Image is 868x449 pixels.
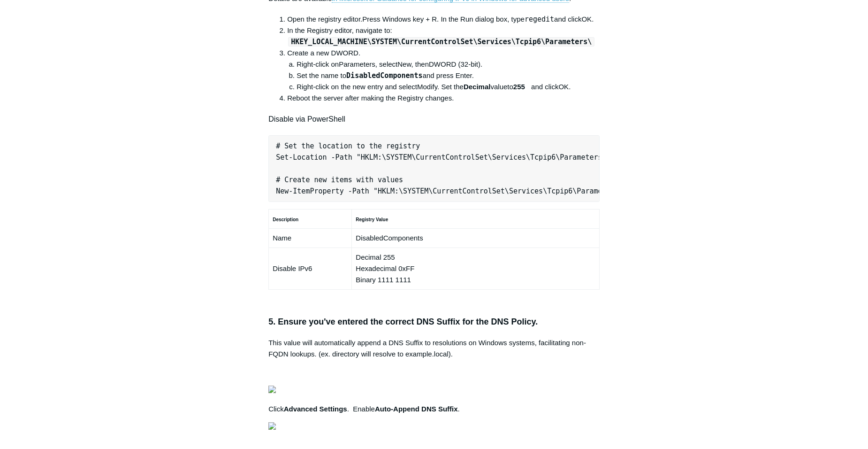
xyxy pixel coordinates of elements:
[287,49,360,57] span: Create a new DWORD.
[273,217,298,222] strong: Description
[297,60,482,68] span: Right-click on , select , then .
[375,405,458,413] strong: Auto-Append DNS Suffix
[429,60,480,68] span: DWORD (32-bit)
[356,217,388,222] strong: Registry Value
[558,83,569,91] span: OK
[525,15,554,23] kbd: regedit
[268,386,276,393] img: 27414207119379
[346,71,423,80] kbd: DisabledComponents
[268,422,276,430] img: 27414169404179
[490,83,507,91] span: value
[287,26,595,46] span: In the Registry editor, navigate to:
[268,315,600,329] h3: 5. Ensure you've entered the correct DNS Suffix for the DNS Policy.
[269,229,352,248] td: Name
[397,60,411,68] span: New
[268,113,600,125] h4: Disable via PowerShell
[297,83,571,91] span: Right-click on the new entry and select . Set the to and click .
[268,403,600,415] p: Click . Enable .
[287,94,454,102] span: Reboot the server after making the Registry changes.
[287,15,362,23] span: Open the registry editor.
[513,83,525,91] strong: 255
[284,405,347,413] strong: Advanced Settings
[269,248,352,290] td: Disable IPv6
[352,248,599,290] td: Decimal 255 Hexadecimal 0xFF Binary 1111 1111
[297,71,474,79] span: Set the name to and press Enter.
[287,14,600,25] li: Press Windows key + R. In the Run dialog box, type and click .
[288,37,594,46] code: HKEY_LOCAL_MACHINE\SYSTEM\CurrentControlSet\Services\Tcpip6\Parameters\
[339,60,375,68] span: Parameters
[268,337,600,360] p: This value will automatically append a DNS Suffix to resolutions on Windows systems, facilitating...
[352,229,599,248] td: DisabledComponents
[464,83,491,91] strong: Decimal
[417,83,437,91] span: Modify
[268,135,600,202] pre: # Set the location to the registry Set-Location -Path "HKLM:\SYSTEM\CurrentControlSet\Services\Tc...
[581,15,592,23] span: OK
